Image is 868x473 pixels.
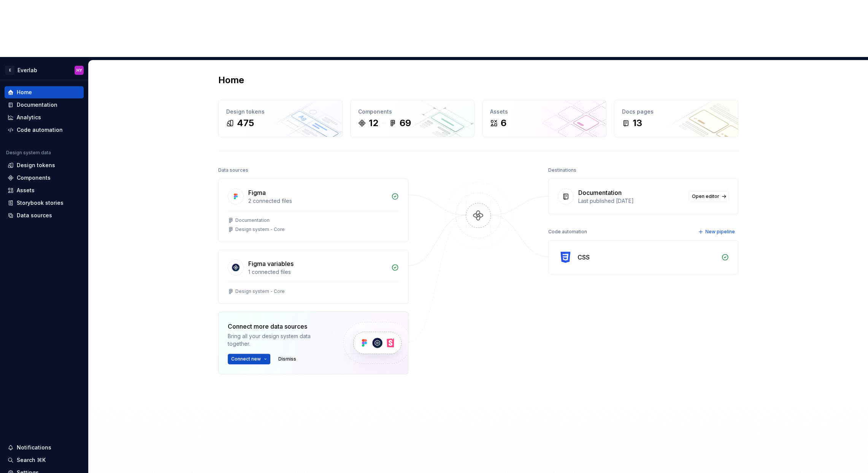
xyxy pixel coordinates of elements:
div: E [5,66,14,75]
div: Components [17,174,51,182]
div: Design tokens [226,108,335,115]
button: New pipeline [696,226,738,237]
div: Documentation [578,188,622,197]
div: 13 [633,117,642,129]
a: Data sources [5,209,84,221]
a: Design tokens475 [218,100,343,137]
a: Components [5,172,84,184]
div: Assets [17,187,35,194]
button: Notifications [5,441,84,454]
div: Everlab [17,66,37,74]
div: Documentation [235,217,270,223]
div: Data sources [218,165,248,176]
a: Home [5,86,84,98]
div: Design system - Core [235,288,285,294]
button: EEverlabHY [2,62,87,78]
h2: Home [218,74,244,86]
div: 2 connected files [248,197,387,205]
div: Docs pages [622,108,730,115]
div: Connect more data sources [228,322,330,331]
div: Last published [DATE] [578,197,684,205]
a: Assets [5,184,84,196]
div: Destinations [548,165,576,176]
div: Design tokens [17,161,55,169]
div: Search ⌘K [17,456,46,464]
span: Open editor [692,193,719,199]
div: Analytics [17,114,41,121]
button: Connect new [228,354,270,364]
div: Figma variables [248,259,294,268]
div: Design system data [6,150,51,156]
a: Storybook stories [5,197,84,209]
a: Figma variables1 connected filesDesign system - Core [218,250,408,304]
div: Figma [248,188,266,197]
div: Storybook stories [17,199,63,207]
div: Code automation [17,126,63,134]
div: Design system - Core [235,226,285,233]
a: Code automation [5,124,84,136]
div: Data sources [17,212,52,219]
span: New pipeline [705,229,735,235]
span: Connect new [231,356,261,362]
div: 12 [369,117,378,129]
button: Search ⌘K [5,454,84,466]
a: Design tokens [5,159,84,171]
a: Assets6 [482,100,606,137]
div: CSS [578,253,590,262]
div: Components [358,108,467,115]
div: Bring all your design system data together. [228,332,330,348]
a: Figma2 connected filesDocumentationDesign system - Core [218,179,408,242]
div: 475 [237,117,254,129]
div: Notifications [17,444,51,451]
a: Analytics [5,111,84,123]
div: Code automation [548,226,587,237]
button: Dismiss [275,354,300,364]
a: Docs pages13 [614,100,738,137]
a: Open editor [689,191,729,202]
div: HY [76,67,82,73]
span: Dismiss [278,356,296,362]
div: 6 [501,117,506,129]
div: Home [17,89,32,96]
a: Documentation [5,99,84,111]
div: Documentation [17,101,57,109]
div: 1 connected files [248,268,387,276]
div: Assets [490,108,598,115]
a: Components1269 [350,100,474,137]
div: 69 [400,117,411,129]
